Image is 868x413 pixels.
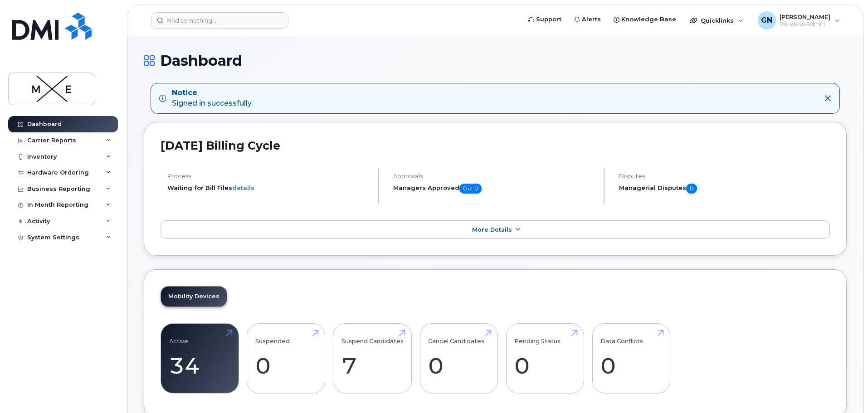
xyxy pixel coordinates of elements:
[167,184,370,192] li: Waiting for Bill Files
[686,184,697,194] span: 0
[459,184,482,194] span: 0 of 0
[600,329,662,389] a: Data Conflicts 0
[161,287,227,306] a: Mobility Devices
[341,329,404,389] a: Suspend Candidates 7
[144,53,847,68] h1: Dashboard
[619,184,830,194] h5: Managerial Disputes
[428,329,489,389] a: Cancel Candidates 0
[255,329,317,389] a: Suspended 0
[393,173,596,180] h4: Approvals
[172,88,253,98] strong: Notice
[232,184,254,191] a: details
[514,329,575,389] a: Pending Status 0
[619,173,830,180] h4: Disputes
[172,88,253,109] div: Signed in successfully.
[167,173,370,180] h4: Process
[393,184,596,194] h5: Managers Approved
[169,329,230,389] a: Active 34
[161,139,830,152] h2: [DATE] Billing Cycle
[472,226,512,233] span: More Details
